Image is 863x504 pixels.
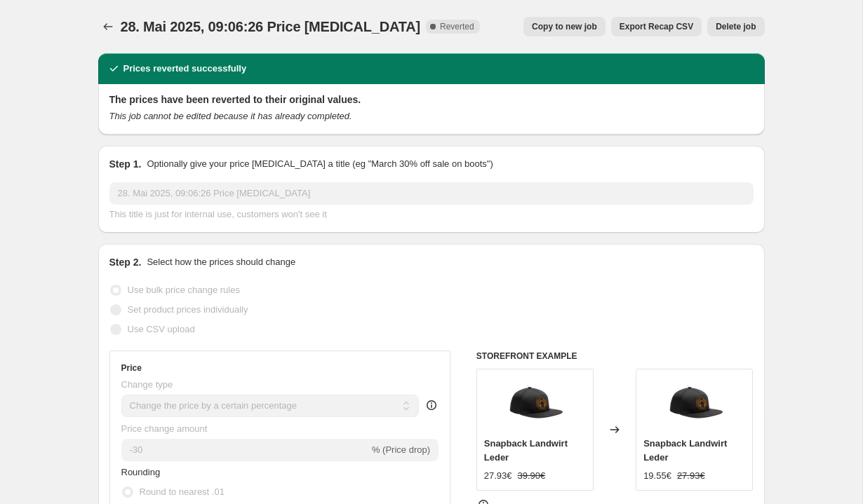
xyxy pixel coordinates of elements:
h2: Step 2. [109,255,142,269]
span: Use CSV upload [128,324,195,334]
h2: Prices reverted successfully [123,62,247,76]
span: % (Price drop) [372,444,430,455]
button: Price change jobs [98,17,118,36]
p: Optionally give your price [MEDICAL_DATA] a title (eg "March 30% off sale on boots") [147,157,493,171]
span: Change type [121,379,173,390]
h6: STOREFRONT EXAMPLE [476,350,754,362]
input: 30% off holiday sale [109,182,754,205]
img: landwirt_80x.png [667,376,723,433]
button: Copy to new job [523,17,606,36]
span: This title is just for internal use, customers won't see it [109,209,327,219]
span: Use bulk price change rules [128,285,240,295]
strike: 27.93€ [677,469,705,483]
h2: The prices have been reverted to their original values. [109,93,754,107]
span: Round to nearest .01 [140,486,225,497]
div: 27.93€ [484,469,512,483]
strike: 39.90€ [518,469,546,483]
span: Export Recap CSV [620,21,693,32]
div: help [424,398,439,412]
span: Set product prices individually [128,304,248,315]
span: Copy to new job [532,21,597,32]
input: -15 [121,439,369,461]
span: Rounding [121,467,161,477]
span: Reverted [440,21,474,32]
h2: Step 1. [109,157,142,171]
button: Export Recap CSV [611,17,702,36]
span: Price change amount [121,423,208,434]
div: 19.55€ [643,469,671,483]
h3: Price [121,362,142,374]
img: landwirt_80x.png [507,376,563,433]
span: 28. Mai 2025, 09:06:26 Price [MEDICAL_DATA] [121,19,420,34]
button: Delete job [707,17,764,36]
i: This job cannot be edited because it has already completed. [109,111,352,121]
p: Select how the prices should change [147,255,295,269]
span: Delete job [716,21,756,32]
span: Snapback Landwirt Leder [643,438,727,463]
span: Snapback Landwirt Leder [484,438,568,463]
